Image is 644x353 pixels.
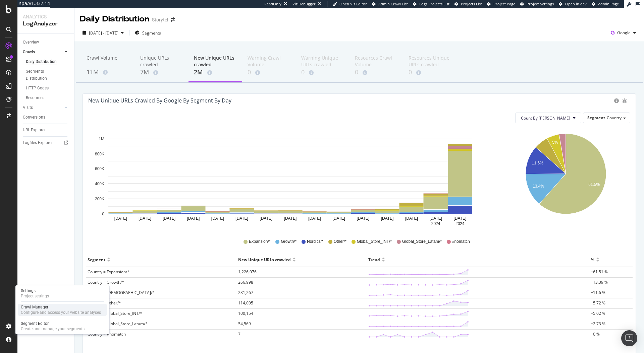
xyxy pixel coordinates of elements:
span: Global_Store_INT/* [357,239,392,244]
text: [DATE] [308,216,321,221]
div: Create and manage your segments [21,326,85,332]
span: Open Viz Editor [339,1,367,6]
svg: A chart. [502,129,629,229]
text: [DATE] [453,216,466,221]
span: Country [607,115,622,121]
div: 0 [248,68,290,77]
div: Project settings [21,293,49,299]
a: Open Viz Editor [333,1,367,7]
div: URL Explorer [23,127,46,134]
span: Country = [DEMOGRAPHIC_DATA]/* [88,290,155,295]
text: [DATE] [284,216,297,221]
div: Settings [21,288,49,293]
div: Warning Crawl Volume [248,55,290,68]
div: Unique URLs crawled [140,55,183,68]
text: 400K [95,182,104,186]
span: Global_Store_Latam/* [402,239,442,244]
a: Conversions [23,114,69,121]
div: Storytel [152,16,168,23]
div: Segments Distribution [26,68,63,82]
div: 0 [355,68,398,77]
text: [DATE] [405,216,418,221]
text: 2024 [431,221,440,226]
div: Segment [88,254,105,265]
div: LogAnalyzer [23,20,69,28]
text: 13.4% [533,184,544,189]
text: [DATE] [332,216,345,221]
div: 11M [87,68,129,76]
span: Other/* [334,239,346,244]
span: Admin Crawl List [378,1,408,6]
div: Overview [23,39,39,46]
div: Conversions [23,114,45,121]
button: Segments [132,27,164,38]
text: [DATE] [187,216,200,221]
div: Crawls [23,49,35,56]
a: Admin Page [592,1,619,7]
span: Growth/* [281,239,297,244]
a: Logfiles Explorer [23,139,69,146]
text: [DATE] [139,216,151,221]
span: +61.51 % [591,269,608,275]
a: Admin Crawl List [372,1,408,7]
text: 11.6% [532,161,543,166]
span: 266,998 [238,279,253,285]
button: Google [608,27,639,38]
button: [DATE] - [DATE] [80,27,126,38]
span: 7 [238,331,240,337]
span: 100,154 [238,310,253,316]
a: Open in dev [559,1,587,7]
div: Resources [26,94,44,101]
text: [DATE] [235,216,248,221]
div: Resources Crawl Volume [355,55,398,68]
div: 2M [194,68,237,77]
text: 2024 [455,221,465,226]
span: [DATE] - [DATE] [89,30,118,36]
a: Project Settings [520,1,554,7]
span: Country = Global_Store_INT/* [88,310,142,316]
div: Visits [23,104,33,111]
div: ReadOnly: [264,1,282,7]
a: Crawls [23,49,63,56]
span: Expansion/* [249,239,270,244]
div: HTTP Codes [26,85,49,92]
span: +0 % [591,331,600,337]
span: 231,267 [238,290,253,295]
text: [DATE] [211,216,224,221]
span: Open in dev [565,1,587,6]
div: New Unique URLs crawled [194,55,237,68]
span: Projects List [461,1,482,6]
div: 0 [409,68,451,77]
button: Count By [PERSON_NAME] [515,113,581,123]
div: Crawl Manager [21,304,101,310]
span: Logs Projects List [419,1,449,6]
span: +13.39 % [591,279,608,285]
div: Segment Editor [21,321,85,326]
text: [DATE] [163,216,175,221]
text: 61.5% [588,182,600,187]
span: Segment [587,115,605,121]
span: Country = Global_Store_Latam/* [88,321,148,327]
span: +2.73 % [591,321,605,327]
div: Analytics [23,13,69,20]
div: Viz Debugger: [292,1,317,7]
a: Logs Projects List [413,1,449,7]
span: Project Settings [527,1,554,6]
div: Resources Unique URLs crawled [409,55,451,68]
span: Admin Page [598,1,619,6]
div: Configure and access your website analyses [21,310,101,315]
div: 0 [301,68,344,77]
a: Visits [23,104,63,111]
span: Segments [142,30,161,36]
a: Projects List [454,1,482,7]
svg: A chart. [88,129,492,229]
div: Daily Distribution [80,13,149,25]
span: Nordics/* [307,239,323,244]
a: HTTP Codes [26,85,69,92]
div: % [591,254,594,265]
a: Project Page [487,1,515,7]
span: Project Page [493,1,515,6]
a: SettingsProject settings [18,287,107,299]
div: New Unique URLs crawled [238,254,291,265]
text: 200K [95,197,104,201]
